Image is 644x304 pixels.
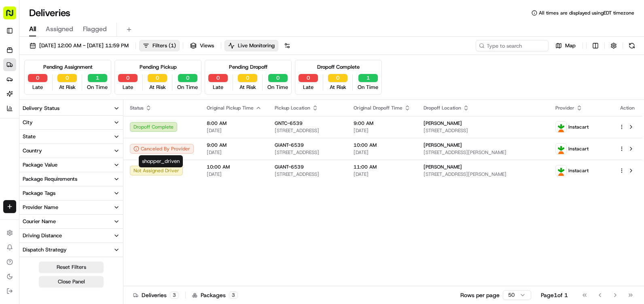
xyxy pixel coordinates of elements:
div: Pending Assignment [43,63,93,71]
button: Provider Name [19,201,123,214]
span: Map [565,42,576,49]
button: Package Tags [19,186,123,200]
span: 10:00 AM [354,142,411,148]
button: Filters(1) [139,40,180,51]
span: Instacart [568,124,589,130]
div: Deliveries [133,291,179,299]
span: Late [123,84,133,91]
div: Pending Pickup0Late0At Risk0On Time [114,60,201,95]
span: All [29,24,36,34]
div: City [23,119,33,126]
div: Dropoff Complete0Late0At Risk1On Time [295,60,382,95]
span: GNTC-6539 [275,120,303,127]
button: Map [552,40,579,51]
span: [PERSON_NAME] [424,120,462,127]
span: GIANT-6539 [275,142,304,148]
button: Delivery Status [19,101,123,115]
div: Action [619,105,636,111]
span: Assigned [46,24,73,34]
span: ( 1 ) [169,42,176,49]
span: Provider [555,105,574,111]
div: Package Tags [23,190,55,197]
span: Late [303,84,314,91]
span: [STREET_ADDRESS] [275,171,341,177]
div: Packages [192,291,238,299]
span: [STREET_ADDRESS][PERSON_NAME] [424,149,542,156]
div: Page 1 of 1 [541,291,568,299]
img: profile_instacart_ahold_partner.png [556,122,566,132]
span: [STREET_ADDRESS] [275,149,341,156]
button: 0 [118,74,138,82]
button: 1 [88,74,107,82]
span: Instacart [568,146,589,152]
span: Pickup Location [275,105,310,111]
span: [STREET_ADDRESS] [424,127,542,134]
span: Original Pickup Time [207,105,254,111]
button: Live Monitoring [225,40,278,51]
button: Package Requirements [19,172,123,186]
span: 9:00 AM [354,120,411,127]
span: [STREET_ADDRESS][PERSON_NAME] [424,171,542,177]
span: On Time [177,84,198,91]
div: Pending Dropoff [229,63,267,71]
div: Dispatch Strategy [23,246,67,253]
span: On Time [87,84,108,91]
span: GIANT-6539 [275,164,304,170]
input: Type to search [476,40,549,51]
span: Dropoff Location [424,105,461,111]
div: Pending Pickup [140,63,177,71]
span: 10:00 AM [207,164,262,170]
div: Provider Name [23,204,58,211]
span: At Risk [239,84,256,91]
span: At Risk [59,84,76,91]
img: profile_instacart_ahold_partner.png [556,165,566,176]
button: 0 [268,74,288,82]
button: 0 [178,74,197,82]
div: Country [23,147,42,154]
button: [DATE] 12:00 AM - [DATE] 11:59 PM [26,40,132,51]
button: Canceled By Provider [130,144,194,154]
button: 0 [148,74,167,82]
span: 11:00 AM [354,164,411,170]
span: Original Dropoff Time [354,105,402,111]
span: Filters [153,42,176,49]
button: Package Value [19,158,123,172]
span: [DATE] [354,149,411,156]
button: 0 [57,74,77,82]
span: [DATE] [207,149,262,156]
div: State [23,133,36,140]
button: Courier Name [19,215,123,228]
span: Late [213,84,223,91]
div: Driving Distance [23,232,62,239]
span: Live Monitoring [238,42,275,49]
h1: Deliveries [29,6,70,19]
span: Instacart [568,167,589,174]
img: profile_instacart_ahold_partner.png [556,144,566,154]
div: Delivery Status [23,105,59,112]
span: [DATE] [207,127,262,134]
button: Views [186,40,218,51]
button: Reset Filters [39,262,104,273]
span: At Risk [149,84,166,91]
div: 3 [229,291,238,299]
div: Pending Assignment0Late0At Risk1On Time [24,60,111,95]
button: 1 [358,74,378,82]
button: 0 [299,74,318,82]
span: At Risk [330,84,346,91]
div: shopper_driven [139,155,183,167]
span: Flagged [83,24,107,34]
span: [DATE] [207,171,262,177]
div: Courier Name [23,218,56,225]
button: State [19,130,123,144]
div: Package Requirements [23,175,77,183]
button: Country [19,144,123,158]
div: Dropoff Complete [317,63,360,71]
span: 9:00 AM [207,142,262,148]
span: [DATE] [354,171,411,177]
button: Close Panel [39,276,104,287]
p: Rows per page [460,291,500,299]
button: 0 [208,74,228,82]
span: On Time [358,84,378,91]
button: 0 [238,74,257,82]
span: All times are displayed using EDT timezone [539,10,634,16]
